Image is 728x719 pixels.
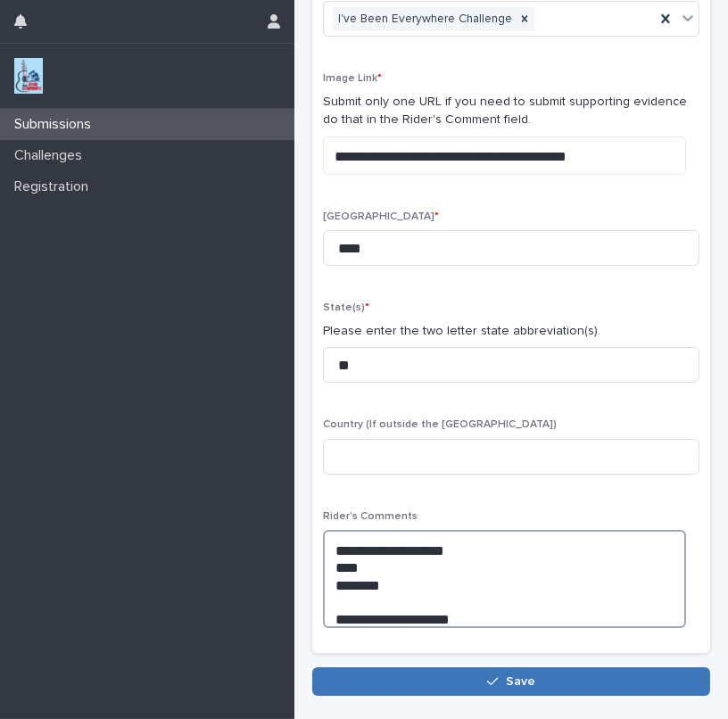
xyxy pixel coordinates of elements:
p: Please enter the two letter state abbreviation(s). [323,322,699,341]
span: State(s) [323,302,369,313]
p: Submit only one URL if you need to submit supporting evidence do that in the Rider's Comment field. [323,93,699,130]
span: Image Link [323,73,382,84]
p: Submissions [7,116,105,133]
div: I've Been Everywhere Challenge [333,7,515,31]
p: Challenges [7,147,96,164]
span: Rider's Comments [323,511,418,522]
span: [GEOGRAPHIC_DATA] [323,211,439,222]
button: Save [312,667,710,696]
img: jxsLJbdS1eYBI7rVAS4p [14,58,43,94]
span: Country (If outside the [GEOGRAPHIC_DATA]) [323,419,557,430]
p: Registration [7,178,103,195]
span: Save [506,675,535,688]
